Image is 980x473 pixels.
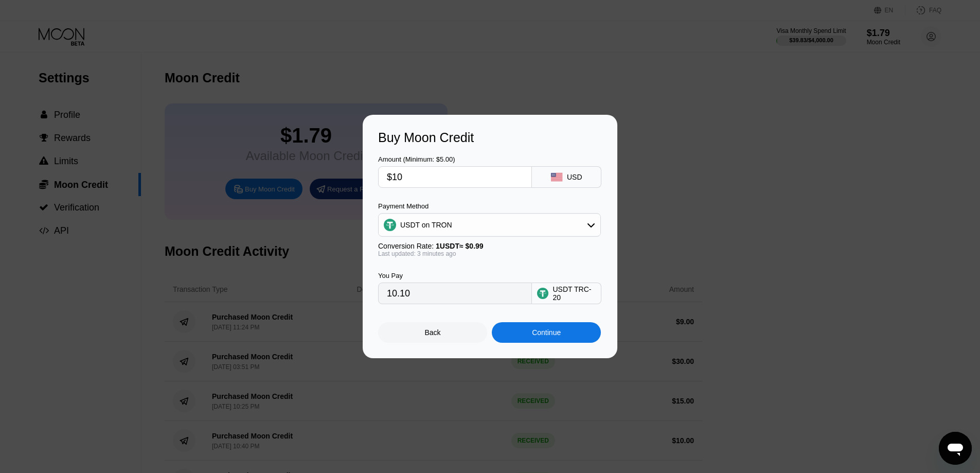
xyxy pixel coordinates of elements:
[400,221,452,229] div: USDT on TRON
[553,285,596,302] div: USDT TRC-20
[379,215,600,235] div: USDT on TRON
[939,432,972,465] iframe: Кнопка запуска окна обмена сообщениями
[436,242,484,250] span: 1 USDT ≈ $0.99
[378,242,601,250] div: Conversion Rate:
[378,322,487,343] div: Back
[532,328,561,337] div: Continue
[492,322,601,343] div: Continue
[387,167,523,187] input: $0.00
[378,130,602,145] div: Buy Moon Credit
[425,328,441,337] div: Back
[378,155,532,163] div: Amount (Minimum: $5.00)
[378,250,601,257] div: Last updated: 3 minutes ago
[567,173,582,181] div: USD
[378,202,601,210] div: Payment Method
[378,272,532,279] div: You Pay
